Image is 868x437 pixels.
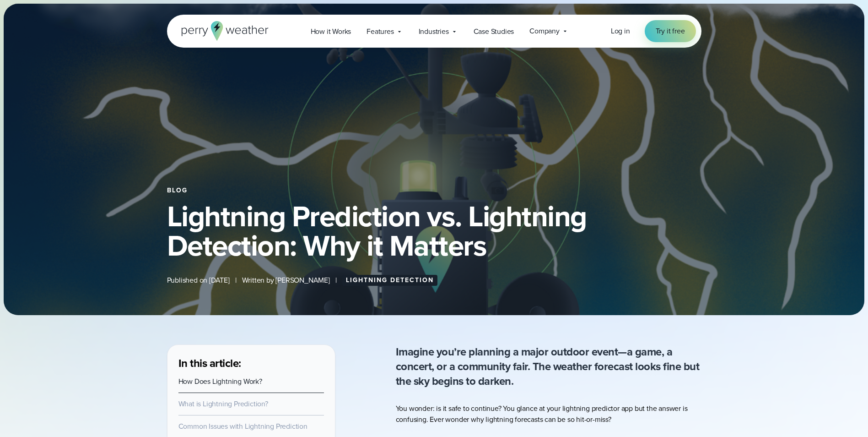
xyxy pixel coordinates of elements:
span: Published on [DATE] [167,275,230,286]
span: | [235,275,237,286]
span: Written by [PERSON_NAME] [242,275,330,286]
h1: Lightning Prediction vs. Lightning Detection: Why it Matters [167,202,701,260]
a: Try it free [645,20,696,42]
span: Case Studies [474,26,514,37]
a: Lightning Detection [342,275,437,286]
div: Blog [167,187,701,194]
span: | [335,275,337,286]
span: Company [529,26,560,37]
a: What is Lightning Prediction? [178,399,268,409]
a: Case Studies [466,22,522,41]
h3: In this article: [178,356,324,371]
span: How it Works [311,26,351,37]
span: Features [367,26,394,37]
a: Common Issues with Lightning Prediction [178,421,307,432]
span: Try it free [656,26,685,37]
a: How it Works [303,22,359,41]
a: How Does Lightning Work? [178,376,262,387]
p: Imagine you’re planning a major outdoor event—a game, a concert, or a community fair. The weather... [396,344,701,388]
p: You wonder: is it safe to continue? You glance at your lightning predictor app but the answer is ... [396,403,701,425]
span: Industries [419,26,449,37]
a: Log in [611,26,630,37]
